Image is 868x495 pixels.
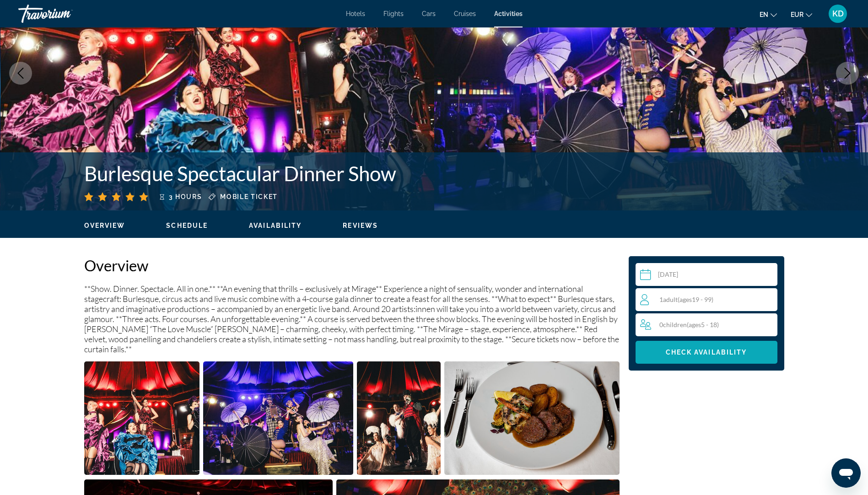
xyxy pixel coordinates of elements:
[169,193,202,200] span: 3 hours
[831,458,861,488] iframe: Schaltfläche zum Öffnen des Messaging-Fensters
[494,10,523,17] a: Activities
[636,341,777,364] button: Check Availability
[357,361,441,475] button: Open full-screen image slider
[203,361,353,475] button: Open full-screen image slider
[84,256,620,274] h2: Overview
[249,222,302,229] span: Availability
[249,221,302,230] button: Availability
[346,10,365,17] a: Hotels
[444,361,620,475] button: Open full-screen image slider
[666,349,747,356] span: Check Availability
[9,62,32,85] button: Previous image
[383,10,404,17] a: Flights
[343,222,378,229] span: Reviews
[343,221,378,230] button: Reviews
[659,321,719,328] span: 0
[84,222,125,229] span: Overview
[791,8,812,21] button: Change currency
[166,222,208,229] span: Schedule
[84,361,200,475] button: Open full-screen image slider
[84,161,638,185] h1: Burlesque Spectacular Dinner Show
[166,221,208,230] button: Schedule
[826,4,850,23] button: User Menu
[832,9,844,18] span: KD
[679,296,692,303] span: ages
[220,193,278,200] span: Mobile ticket
[84,221,125,230] button: Overview
[760,11,768,18] span: en
[689,321,701,328] span: ages
[663,296,678,303] span: Adult
[636,288,777,336] button: Travelers: 1 adult, 0 children
[663,321,687,328] span: Children
[18,2,110,26] a: Travorium
[791,11,803,18] span: EUR
[659,296,713,303] span: 1
[687,321,719,328] span: ( 5 - 18)
[678,296,713,303] span: ( 19 - 99)
[84,284,620,354] p: **Show. Dinner. Spectacle. All in one.** **An evening that thrills – exclusively at Mirage** Expe...
[760,8,777,21] button: Change language
[422,10,436,17] a: Cars
[454,10,476,17] a: Cruises
[836,62,859,85] button: Next image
